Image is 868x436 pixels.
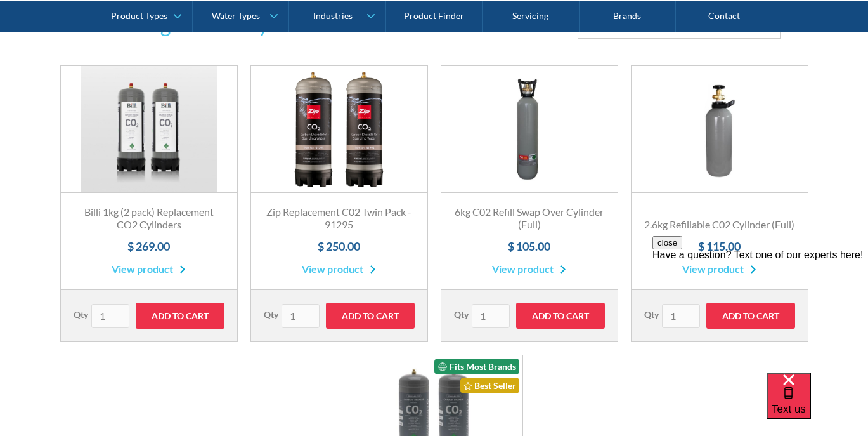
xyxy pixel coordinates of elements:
[136,303,224,329] input: Add to Cart
[644,238,795,255] h4: $ 115.00
[74,308,88,321] label: Qty
[302,261,376,277] a: View product
[644,308,659,321] label: Qty
[767,373,868,436] iframe: podium webchat widget bubble
[516,303,605,329] input: Add to Cart
[652,236,868,388] iframe: podium webchat widget prompt
[454,206,605,232] h3: 6kg C02 Refill Swap Over Cylinder (Full)
[326,303,415,329] input: Add to Cart
[313,10,353,21] div: Industries
[264,308,278,321] label: Qty
[492,261,566,277] a: View product
[644,218,795,232] h3: 2.6kg Refillable C02 Cylinder (Full)
[112,261,186,277] a: View product
[212,10,260,21] div: Water Types
[264,206,415,232] h3: Zip Replacement C02 Twin Pack - 91295
[454,308,469,321] label: Qty
[111,10,167,21] div: Product Types
[460,378,519,393] div: Best Seller
[454,238,605,255] h4: $ 105.00
[74,206,224,232] h3: Billi 1kg (2 pack) Replacement CO2 Cylinders
[434,359,519,374] div: Fits Most Brands
[264,238,415,255] h4: $ 250.00
[74,238,224,255] h4: $ 269.00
